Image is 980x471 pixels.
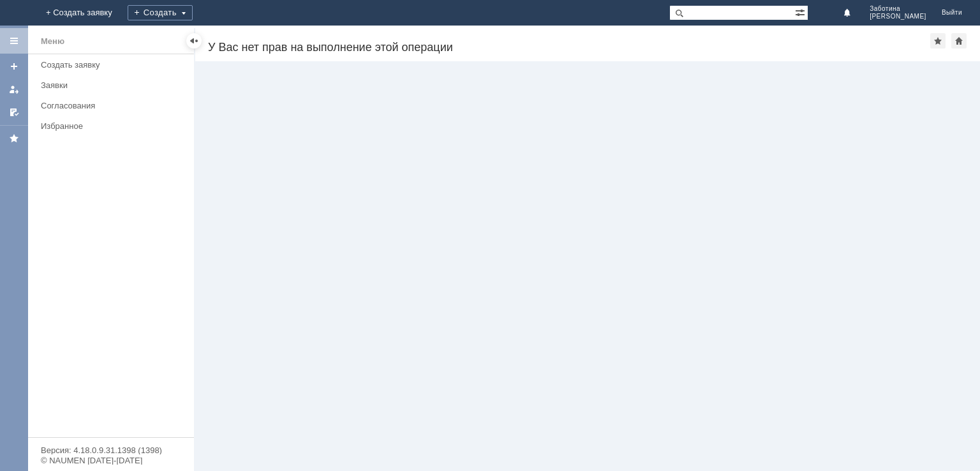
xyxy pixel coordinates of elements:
a: Мои согласования [4,102,24,123]
div: Согласования [41,101,186,110]
div: Создать [128,5,193,20]
div: Заявки [41,80,186,90]
span: Заботина [870,5,926,13]
div: © NAUMEN [DATE]-[DATE] [41,456,181,465]
a: Создать заявку [36,55,191,75]
div: Избранное [41,121,172,131]
div: Добавить в избранное [930,33,946,49]
a: Создать заявку [4,56,24,77]
a: Заявки [36,75,191,95]
div: Скрыть меню [186,33,202,49]
a: Мои заявки [4,79,24,100]
div: Сделать домашней страницей [951,33,967,49]
div: Меню [41,34,64,49]
a: Согласования [36,96,191,116]
div: У Вас нет прав на выполнение этой операции [208,41,930,54]
span: [PERSON_NAME] [870,13,926,20]
span: Расширенный поиск [795,6,808,18]
div: Создать заявку [41,60,186,70]
div: Версия: 4.18.0.9.31.1398 (1398) [41,446,181,454]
